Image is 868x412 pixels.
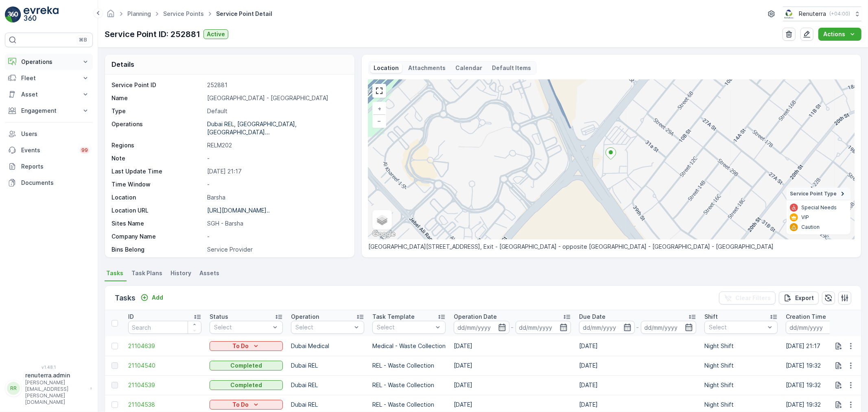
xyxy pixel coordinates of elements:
[21,90,77,99] p: Asset
[210,313,228,321] p: Status
[21,130,90,138] p: Users
[790,191,837,197] span: Service Point Type
[700,336,782,356] td: Night Shift
[636,322,639,332] p: -
[783,7,861,21] button: Renuterra(+04:00)
[210,400,283,410] button: To Do
[128,342,201,350] a: 21104639
[21,58,77,66] p: Operations
[25,371,86,379] p: renuterra.admin
[5,86,93,103] button: Asset
[801,204,837,211] p: Special Needs
[287,336,368,356] td: Dubai Medical
[454,321,509,334] input: dd/mm/yyyy
[368,243,855,251] p: [GEOGRAPHIC_DATA][STREET_ADDRESS], Exit - [GEOGRAPHIC_DATA] - opposite [GEOGRAPHIC_DATA] - [GEOGR...
[128,321,201,334] input: Search
[112,401,118,408] div: Toggle Row Selected
[5,103,93,119] button: Engagement
[779,291,819,305] button: Export
[21,107,77,115] p: Engagement
[5,175,93,191] a: Documents
[128,401,201,409] a: 21104538
[112,154,204,162] p: Note
[210,341,283,351] button: To Do
[5,142,93,158] a: Events99
[370,229,397,239] img: Google
[105,28,200,40] p: Service Point ID: 252881
[373,85,385,97] a: View Fullscreen
[7,382,20,395] div: RR
[454,313,497,321] p: Operation Date
[112,362,118,369] div: Toggle Row Selected
[137,293,166,302] button: Add
[372,313,415,321] p: Task Template
[579,313,606,321] p: Due Date
[291,313,319,321] p: Operation
[112,232,204,241] p: Company Name
[456,64,483,72] p: Calendar
[207,154,346,162] p: -
[641,321,697,334] input: dd/mm/yyyy
[799,10,826,18] p: Renuterra
[25,379,86,405] p: [PERSON_NAME][EMAIL_ADDRESS][PERSON_NAME][DOMAIN_NAME]
[795,294,814,302] p: Export
[21,179,90,187] p: Documents
[230,381,262,389] p: Completed
[5,126,93,142] a: Users
[377,323,433,331] p: Select
[207,207,270,214] p: [URL][DOMAIN_NAME]..
[786,321,842,334] input: dd/mm/yyyy
[112,193,204,202] p: Location
[112,107,204,115] p: Type
[128,362,201,370] span: 21104540
[207,81,346,89] p: 252881
[112,59,134,69] p: Details
[5,365,93,370] span: v 1.48.1
[232,342,249,350] p: To Do
[287,375,368,395] td: Dubai REL
[112,120,204,136] p: Operations
[214,323,270,331] p: Select
[112,141,204,149] p: Regions
[210,361,283,370] button: Completed
[783,9,796,18] img: Screenshot_2024-07-26_at_13.33.01.png
[377,117,381,124] span: −
[21,146,75,154] p: Events
[409,64,446,72] p: Attachments
[127,10,151,17] a: Planning
[829,11,850,17] p: ( +04:00 )
[516,321,571,334] input: dd/mm/yyyy
[373,211,391,229] a: Layers
[112,180,204,188] p: Time Window
[287,356,368,375] td: Dubai REL
[207,94,346,102] p: [GEOGRAPHIC_DATA] - [GEOGRAPHIC_DATA]
[128,381,201,389] a: 21104539
[5,371,93,405] button: RRrenuterra.admin[PERSON_NAME][EMAIL_ADDRESS][PERSON_NAME][DOMAIN_NAME]
[131,269,162,277] span: Task Plans
[450,356,575,375] td: [DATE]
[207,245,346,254] p: Service Provider
[373,103,385,115] a: Zoom In
[207,107,346,115] p: Default
[199,269,219,277] span: Assets
[373,115,385,127] a: Zoom Out
[106,269,123,277] span: Tasks
[207,219,346,228] p: SGH - Barsha
[368,375,450,395] td: REL - Waste Collection
[575,356,700,375] td: [DATE]
[370,229,397,239] a: Open this area in Google Maps (opens a new window)
[112,94,204,102] p: Name
[575,336,700,356] td: [DATE]
[207,167,346,175] p: [DATE] 21:17
[709,323,765,331] p: Select
[579,321,635,334] input: dd/mm/yyyy
[112,206,204,215] p: Location URL
[112,219,204,228] p: Sites Name
[207,30,225,38] p: Active
[295,323,352,331] p: Select
[152,294,163,302] p: Add
[79,37,87,43] p: ⌘B
[5,54,93,70] button: Operations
